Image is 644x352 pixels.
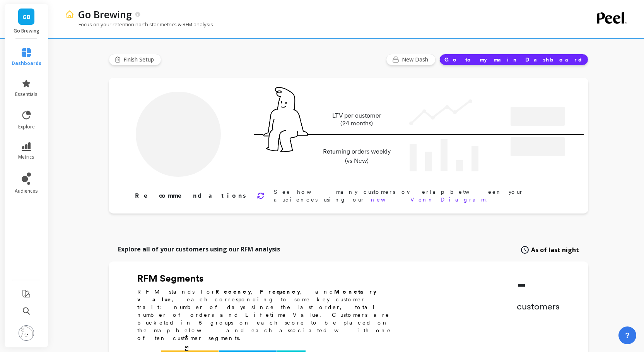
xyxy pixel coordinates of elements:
[402,56,430,63] span: New Dash
[78,8,132,21] p: Go Brewing
[371,197,492,203] a: new Venn Diagram.
[321,147,393,166] p: Returning orders weekly (vs New)
[137,272,400,285] h2: RFM Segments
[274,188,564,203] p: See how many customers overlap between your audiences using our
[517,300,560,313] p: customers
[321,112,393,127] p: LTV per customer (24 months)
[263,87,308,152] img: pal seatted on line
[135,191,248,200] p: Recommendations
[118,244,280,254] p: Explore all of your customers using our RFM analysis
[15,188,38,194] span: audiences
[19,325,34,341] img: profile picture
[109,54,161,65] button: Finish Setup
[625,330,630,341] span: ?
[65,10,74,19] img: header icon
[531,245,579,255] span: As of last night
[215,289,251,295] b: Recency
[439,54,588,65] button: Go to my main Dashboard
[12,28,41,34] p: Go Brewing
[123,56,156,63] span: Finish Setup
[260,289,300,295] b: Frequency
[15,91,38,97] span: essentials
[65,21,213,28] p: Focus on your retention north star metrics & RFM analysis
[517,272,560,296] p: -
[386,54,436,65] button: New Dash
[12,60,41,67] span: dashboards
[22,12,31,21] span: GB
[618,326,636,344] button: ?
[137,288,400,342] p: RFM stands for , , and , each corresponding to some key customer trait: number of days since the ...
[18,124,35,130] span: explore
[18,154,34,160] span: metrics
